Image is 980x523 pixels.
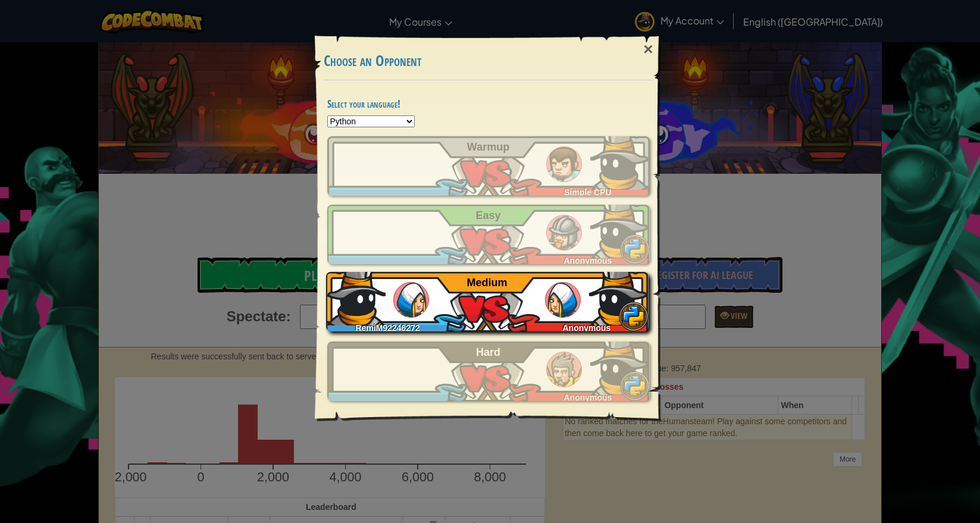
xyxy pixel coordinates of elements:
[327,98,650,109] h4: Select your language!
[545,282,581,318] img: humans_ladder_medium.png
[562,323,610,333] span: Anonymous
[476,209,501,221] span: Easy
[564,187,611,197] span: Simple CPU
[324,53,653,69] h3: Choose an Opponent
[327,342,650,401] a: Anonymous
[590,336,650,395] img: 10AAAAAZJREFUAwBFauGpt4dUdgAAAABJRU5ErkJggg==
[467,277,508,289] span: Medium
[546,352,582,387] img: humans_ladder_hard.png
[327,136,650,196] a: Simple CPU
[327,205,650,264] a: Anonymous
[589,266,649,325] img: 10AAAAAZJREFUAwBFauGpt4dUdgAAAABJRU5ErkJggg==
[563,256,612,265] span: Anonymous
[590,130,650,190] img: 10AAAAAZJREFUAwBFauGpt4dUdgAAAABJRU5ErkJggg==
[467,141,509,153] span: Warmup
[393,282,429,318] img: humans_ladder_medium.png
[327,272,650,331] a: RemiM92246272Anonymous
[546,146,582,182] img: humans_ladder_tutorial.png
[355,323,419,333] span: RemiM92246272
[476,346,500,358] span: Hard
[590,199,650,258] img: 10AAAAAZJREFUAwBFauGpt4dUdgAAAABJRU5ErkJggg==
[634,32,662,67] div: ×
[546,215,582,250] img: humans_ladder_easy.png
[326,266,386,325] img: 10AAAAAZJREFUAwBFauGpt4dUdgAAAABJRU5ErkJggg==
[563,393,612,402] span: Anonymous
